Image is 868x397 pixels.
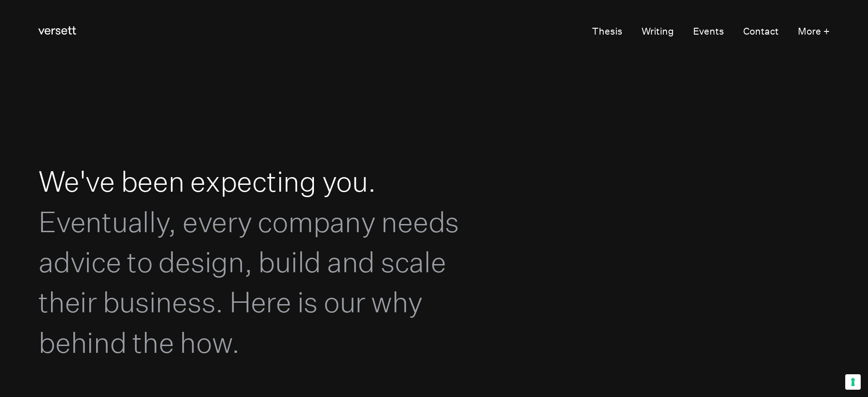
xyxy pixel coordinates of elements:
[798,23,830,41] button: More +
[38,205,459,359] span: Eventually, every company needs advice to design, build and scale their business. Here is our why...
[642,23,674,41] a: Writing
[592,23,622,41] a: Thesis
[845,374,861,390] button: Your consent preferences for tracking technologies
[38,161,498,362] h1: We've been expecting you.
[743,23,779,41] a: Contact
[693,23,724,41] a: Events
